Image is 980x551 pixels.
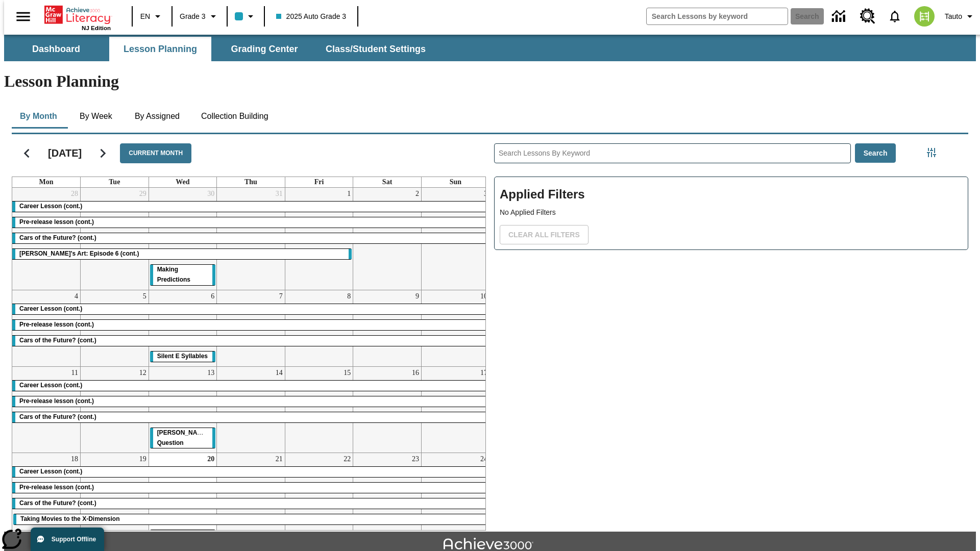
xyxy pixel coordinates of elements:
[52,536,96,543] span: Support Offline
[12,188,81,290] td: July 28, 2025
[90,140,116,166] button: Next
[495,144,850,163] input: Search Lessons By Keyword
[81,290,149,366] td: August 5, 2025
[486,130,968,531] div: Search
[12,202,489,212] div: Career Lesson (cont.)
[180,11,206,22] span: Grade 3
[136,7,168,26] button: Language: EN, Select a language
[70,104,121,129] button: By Week
[19,218,94,226] span: Pre-release lesson (cont.)
[285,188,353,290] td: August 1, 2025
[141,290,149,303] a: August 5, 2025
[494,177,968,250] div: Applied Filters
[205,188,216,200] a: July 30, 2025
[413,290,421,303] a: August 9, 2025
[140,11,150,22] span: EN
[217,366,285,453] td: August 14, 2025
[69,453,80,465] a: August 18, 2025
[12,217,489,228] div: Pre-release lesson (cont.)
[448,177,463,187] a: Sunday
[193,104,277,129] button: Collection Building
[205,367,216,379] a: August 13, 2025
[353,366,422,453] td: August 16, 2025
[12,304,489,314] div: Career Lesson (cont.)
[157,429,209,446] span: Joplin's Question
[4,37,435,61] div: SubNavbar
[217,188,285,290] td: July 31, 2025
[482,188,489,200] a: August 3, 2025
[410,453,421,465] a: August 23, 2025
[285,366,353,453] td: August 15, 2025
[12,483,489,493] div: Pre-release lesson (cont.)
[12,233,489,243] div: Cars of the Future? (cont.)
[285,290,353,366] td: August 8, 2025
[69,188,80,200] a: July 28, 2025
[854,3,881,30] a: Resource Center, Will open in new tab
[137,453,149,465] a: August 19, 2025
[12,381,489,391] div: Career Lesson (cont.)
[176,7,224,26] button: Grade: Grade 3, Select a grade
[12,366,81,453] td: August 11, 2025
[19,468,82,475] span: Career Lesson (cont.)
[120,143,191,163] button: Current Month
[421,188,489,290] td: August 3, 2025
[826,3,854,31] a: Data Center
[647,8,788,24] input: search field
[107,177,122,187] a: Tuesday
[410,367,421,379] a: August 16, 2025
[150,352,216,362] div: Silent E Syllables
[421,290,489,366] td: August 10, 2025
[149,290,217,366] td: August 6, 2025
[19,499,96,507] span: Cars of the Future? (cont.)
[908,3,941,30] button: Select a new avatar
[31,528,104,551] button: Support Offline
[81,188,149,290] td: July 29, 2025
[914,6,935,27] img: avatar image
[19,382,82,389] span: Career Lesson (cont.)
[12,290,81,366] td: August 4, 2025
[174,177,191,187] a: Wednesday
[4,130,486,531] div: Calendar
[353,290,422,366] td: August 9, 2025
[12,104,65,129] button: By Month
[312,177,326,187] a: Friday
[72,290,80,303] a: August 4, 2025
[157,353,208,360] span: Silent E Syllables
[150,428,216,448] div: Joplin's Question
[500,182,963,207] h2: Applied Filters
[945,11,962,22] span: Tauto
[5,37,107,61] button: Dashboard
[19,250,139,257] span: Violet's Art: Episode 6 (cont.)
[12,498,489,509] div: Cars of the Future? (cont.)
[44,5,111,25] a: Home
[127,104,188,129] button: By Assigned
[48,147,82,159] h2: [DATE]
[12,412,489,422] div: Cars of the Future? (cont.)
[421,366,489,453] td: August 17, 2025
[14,140,40,166] button: Previous
[150,265,216,285] div: Making Predictions
[109,37,211,61] button: Lesson Planning
[19,397,94,405] span: Pre-release lesson (cont.)
[478,453,489,465] a: August 24, 2025
[413,188,421,200] a: August 2, 2025
[12,336,489,346] div: Cars of the Future? (cont.)
[209,290,216,303] a: August 6, 2025
[274,367,285,379] a: August 14, 2025
[217,290,285,366] td: August 7, 2025
[12,249,352,259] div: Violet's Art: Episode 6 (cont.)
[242,177,259,187] a: Thursday
[137,188,149,200] a: July 29, 2025
[4,35,976,61] div: SubNavbar
[81,366,149,453] td: August 12, 2025
[881,3,908,30] a: Notifications
[274,188,285,200] a: July 31, 2025
[82,25,111,31] span: NJ Edition
[276,11,347,22] span: 2025 Auto Grade 3
[274,453,285,465] a: August 21, 2025
[157,266,190,283] span: Making Predictions
[149,366,217,453] td: August 13, 2025
[19,413,96,420] span: Cars of the Future? (cont.)
[19,203,82,210] span: Career Lesson (cont.)
[205,453,216,465] a: August 20, 2025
